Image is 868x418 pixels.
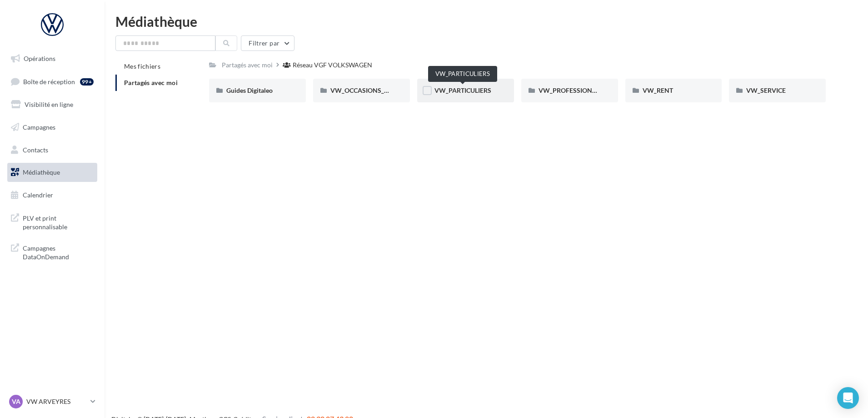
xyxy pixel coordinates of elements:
span: VA [12,397,20,406]
span: Boîte de réception [23,77,75,85]
a: Boîte de réception99+ [5,72,99,91]
span: Visibilité en ligne [25,101,73,108]
a: Médiathèque [5,163,99,182]
span: Partagés avec moi [124,79,178,86]
span: Campagnes [23,123,55,131]
span: Campagnes DataOnDemand [23,242,94,262]
p: VW ARVEYRES [26,397,87,406]
span: VW_PROFESSIONNELS [539,86,608,94]
span: Calendrier [23,191,53,199]
span: VW_RENT [643,86,673,94]
span: VW_SERVICE [746,86,786,94]
span: VW_OCCASIONS_GARANTIES [330,86,419,94]
span: Guides Digitaleo [226,86,273,94]
a: Campagnes [5,118,99,137]
div: Médiathèque [115,15,857,28]
span: Médiathèque [23,168,60,176]
div: VW_PARTICULIERS [428,66,497,82]
div: Open Intercom Messenger [837,387,859,409]
div: Réseau VGF VOLKSWAGEN [293,60,372,70]
a: Calendrier [5,186,99,205]
a: Campagnes DataOnDemand [5,238,99,265]
a: VA VW ARVEYRES [7,393,97,410]
a: Contacts [5,141,99,160]
button: Filtrer par [241,35,294,51]
span: VW_PARTICULIERS [434,86,491,94]
div: Partagés avec moi [222,60,273,70]
div: 99+ [80,78,94,86]
span: PLV et print personnalisable [23,212,94,232]
a: Visibilité en ligne [5,95,99,114]
a: PLV et print personnalisable [5,208,99,235]
span: Opérations [24,55,55,62]
a: Opérations [5,49,99,68]
span: Mes fichiers [124,62,160,70]
span: Contacts [23,146,48,153]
